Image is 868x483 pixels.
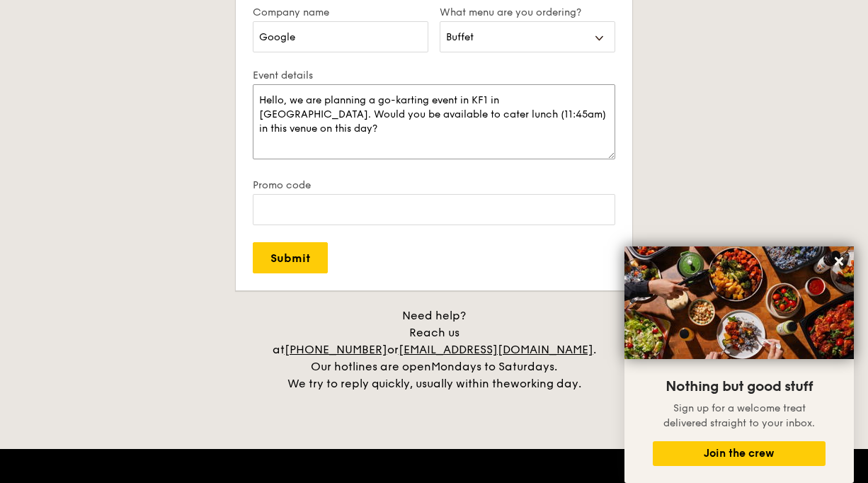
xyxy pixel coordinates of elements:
[653,441,826,466] button: Join the crew
[431,360,557,373] span: Mondays to Saturdays.
[399,343,593,356] a: [EMAIL_ADDRESS][DOMAIN_NAME]
[285,343,387,356] a: [PHONE_NUMBER]
[663,402,815,429] span: Sign up for a welcome treat delivered straight to your inbox.
[624,246,854,359] img: DSC07876-Edit02-Large.jpeg
[666,378,813,395] span: Nothing but good stuff
[253,69,615,81] label: Event details
[253,179,615,191] label: Promo code
[253,84,615,159] textarea: Let us know details such as your venue address, event time, preferred menu, dietary requirements,...
[253,6,428,18] label: Company name
[440,6,615,18] label: What menu are you ordering?
[510,377,581,390] span: working day.
[253,242,328,273] input: Submit
[828,250,850,273] button: Close
[257,307,611,392] div: Need help? Reach us at or . Our hotlines are open We try to reply quickly, usually within the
